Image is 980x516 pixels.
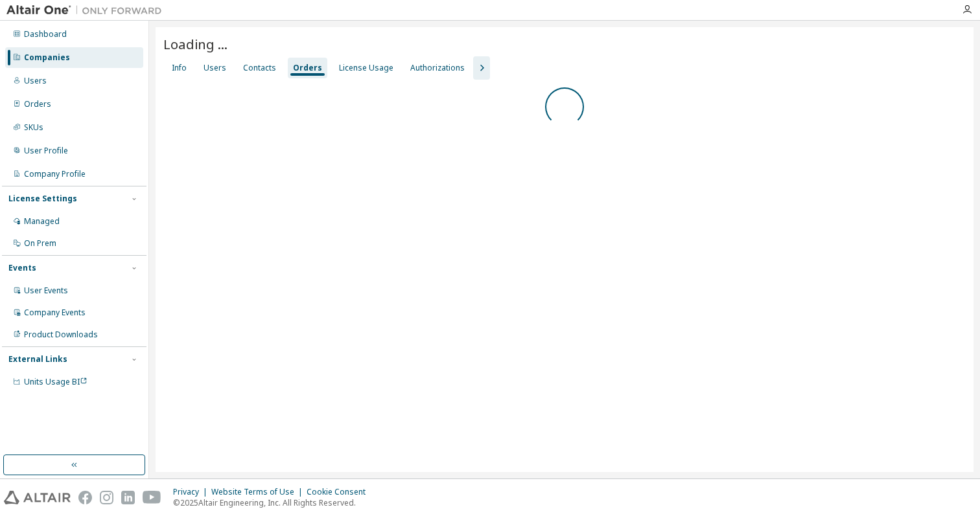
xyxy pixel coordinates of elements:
[24,238,56,249] div: On Prem
[24,99,51,109] div: Orders
[8,263,36,273] div: Events
[24,122,43,133] div: SKUs
[8,194,77,204] div: License Settings
[24,308,86,318] div: Company Events
[24,146,68,156] div: User Profile
[6,4,169,17] img: Altair One
[8,354,67,365] div: External Links
[243,63,276,73] div: Contacts
[24,52,70,63] div: Companies
[307,487,373,497] div: Cookie Consent
[78,491,92,504] img: facebook.svg
[173,487,211,497] div: Privacy
[293,63,322,73] div: Orders
[211,487,307,497] div: Website Terms of Use
[24,76,47,86] div: Users
[24,169,86,179] div: Company Profile
[4,491,71,504] img: altair_logo.svg
[24,216,60,227] div: Managed
[121,491,135,504] img: linkedin.svg
[163,35,227,53] span: Loading ...
[172,63,187,73] div: Info
[204,63,226,73] div: Users
[143,491,161,504] img: youtube.svg
[24,330,98,340] div: Product Downloads
[410,63,465,73] div: Authorizations
[100,491,113,504] img: instagram.svg
[24,376,87,387] span: Units Usage BI
[24,29,67,39] div: Dashboard
[339,63,393,73] div: License Usage
[24,286,68,296] div: User Events
[173,497,373,508] p: © 2025 Altair Engineering, Inc. All Rights Reserved.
